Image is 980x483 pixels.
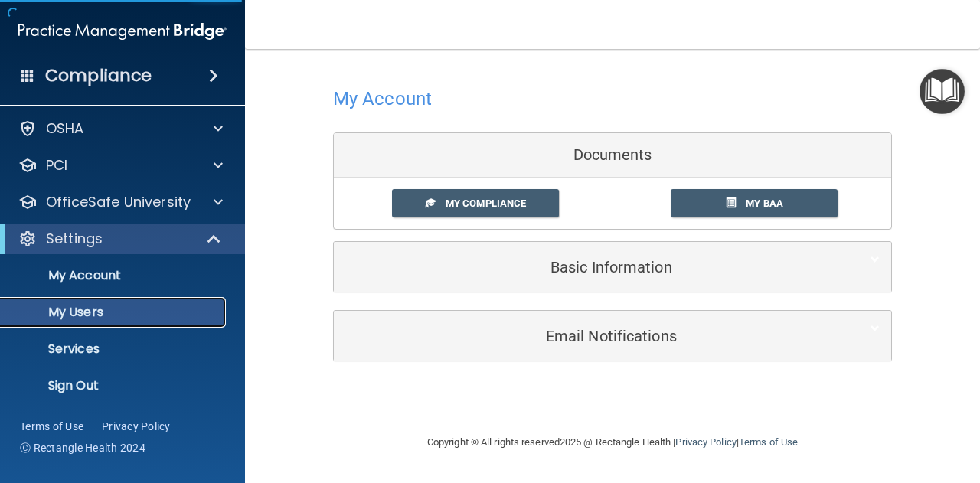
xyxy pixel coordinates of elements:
[903,377,962,436] iframe: Drift Widget Chat Controller
[18,193,223,211] a: OfficeSafe University
[46,193,191,211] p: OfficeSafe University
[345,318,880,353] a: Email Notifications
[18,230,222,248] a: Settings
[18,16,227,47] img: PMB logo
[345,328,833,344] h5: Email Notifications
[10,268,219,283] p: My Account
[46,230,103,248] p: Settings
[10,305,219,320] p: My Users
[345,250,880,284] a: Basic Information
[333,418,892,467] div: Copyright © All rights reserved 2025 @ Rectangle Health | |
[45,65,152,86] h4: Compliance
[446,197,526,209] span: My Compliance
[333,89,432,109] h4: My Account
[739,436,798,448] a: Terms of Use
[20,440,145,455] span: Ⓒ Rectangle Health 2024
[18,119,223,138] a: OSHA
[10,378,219,393] p: Sign Out
[10,341,219,357] p: Services
[746,197,783,209] span: My BAA
[18,156,223,175] a: PCI
[46,119,84,138] p: OSHA
[345,259,833,276] h5: Basic Information
[20,419,83,434] a: Terms of Use
[675,436,736,448] a: Privacy Policy
[920,69,965,114] button: Open Resource Center
[46,156,67,175] p: PCI
[102,419,171,434] a: Privacy Policy
[334,133,891,178] div: Documents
